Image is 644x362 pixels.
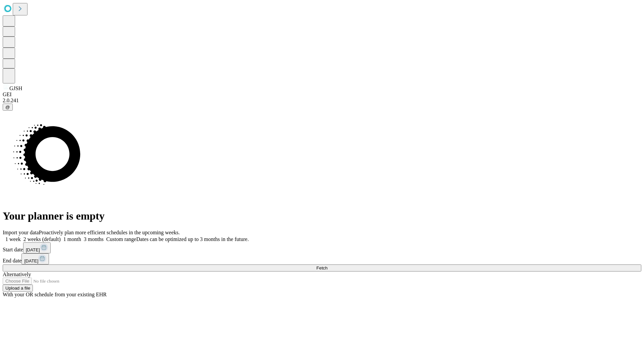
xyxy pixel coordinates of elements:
span: [DATE] [24,258,38,263]
span: 3 months [84,236,104,242]
span: Dates can be optimized up to 3 months in the future. [136,236,249,242]
span: 1 month [63,236,81,242]
span: Custom range [106,236,136,242]
span: Alternatively [3,271,31,277]
button: Upload a file [3,285,33,292]
span: GJSH [9,85,22,91]
div: End date [3,253,641,264]
span: Fetch [316,265,327,270]
button: [DATE] [21,253,49,264]
div: GEI [3,92,641,98]
span: Import your data [3,230,39,235]
span: With your OR schedule from your existing EHR [3,292,107,297]
button: Fetch [3,264,641,271]
h1: Your planner is empty [3,210,641,222]
span: 1 week [5,236,21,242]
span: Proactively plan more efficient schedules in the upcoming weeks. [39,230,180,235]
span: @ [5,105,10,110]
button: @ [3,104,13,111]
span: 2 weeks (default) [23,236,61,242]
button: [DATE] [23,242,51,253]
span: [DATE] [26,247,40,252]
div: Start date [3,242,641,253]
div: 2.0.241 [3,98,641,104]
